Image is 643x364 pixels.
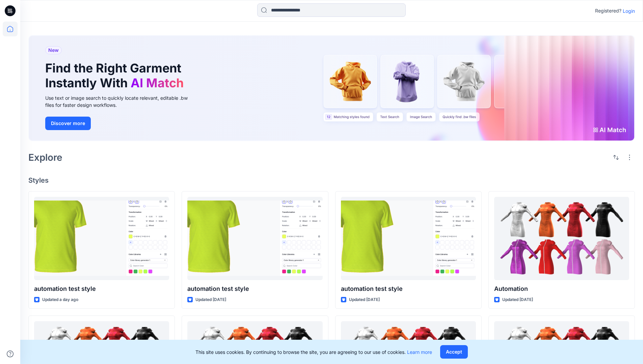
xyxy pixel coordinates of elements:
[494,197,629,280] a: Automation
[341,197,476,280] a: automation test style
[195,348,432,356] p: This site uses cookies. By continuing to browse the site, you are agreeing to our use of cookies.
[187,284,322,294] p: automation test style
[407,349,432,355] a: Learn more
[45,94,197,109] div: Use text or image search to quickly locate relevant, editable .bw files for faster design workflows.
[48,46,59,54] span: New
[349,296,380,303] p: Updated [DATE]
[45,117,91,130] button: Discover more
[494,284,629,294] p: Automation
[187,197,322,280] a: automation test style
[42,296,78,303] p: Updated a day ago
[131,75,184,90] span: AI Match
[623,7,635,14] p: Login
[28,176,635,184] h4: Styles
[341,284,476,294] p: automation test style
[45,61,187,90] h1: Find the Right Garment Instantly With
[502,296,533,303] p: Updated [DATE]
[440,345,468,359] button: Accept
[595,7,621,15] p: Registered?
[195,296,226,303] p: Updated [DATE]
[34,284,169,294] p: automation test style
[28,152,62,163] h2: Explore
[34,197,169,280] a: automation test style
